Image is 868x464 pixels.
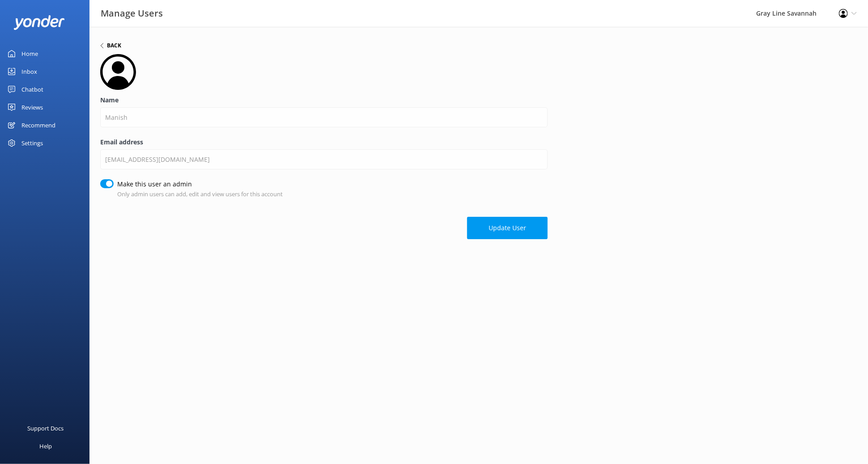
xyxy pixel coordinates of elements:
div: Support Docs [28,419,64,437]
div: Help [39,437,52,455]
label: Make this user an admin [117,179,278,189]
label: Name [100,95,548,105]
div: Home [21,45,38,63]
h6: Back [107,43,121,48]
input: Email [100,149,548,169]
div: Inbox [21,63,37,80]
div: Chatbot [21,80,43,98]
p: Only admin users can add, edit and view users for this account [117,190,283,199]
button: Update User [467,217,548,239]
h3: Manage Users [101,6,163,21]
img: yonder-white-logo.png [13,15,65,30]
div: Settings [21,134,43,152]
button: Back [100,43,121,48]
input: Name [100,107,548,127]
div: Recommend [21,116,55,134]
label: Email address [100,137,548,147]
div: Reviews [21,98,43,116]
